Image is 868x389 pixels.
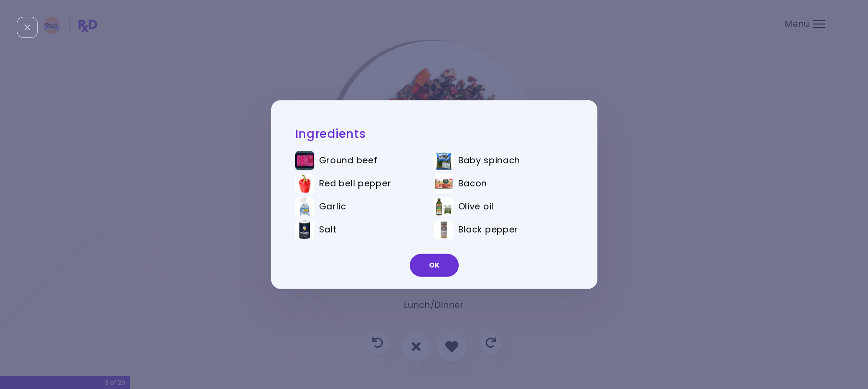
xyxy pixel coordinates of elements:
span: Garlic [319,202,346,212]
span: Black pepper [458,225,519,235]
span: Ground beef [319,156,378,166]
span: Baby spinach [458,156,521,166]
h2: Ingredients [295,126,573,141]
button: OK [410,254,459,277]
span: Salt [319,225,337,235]
span: Bacon [458,179,488,189]
span: Red bell pepper [319,179,392,189]
span: Olive oil [458,202,494,212]
div: Close [17,17,38,38]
